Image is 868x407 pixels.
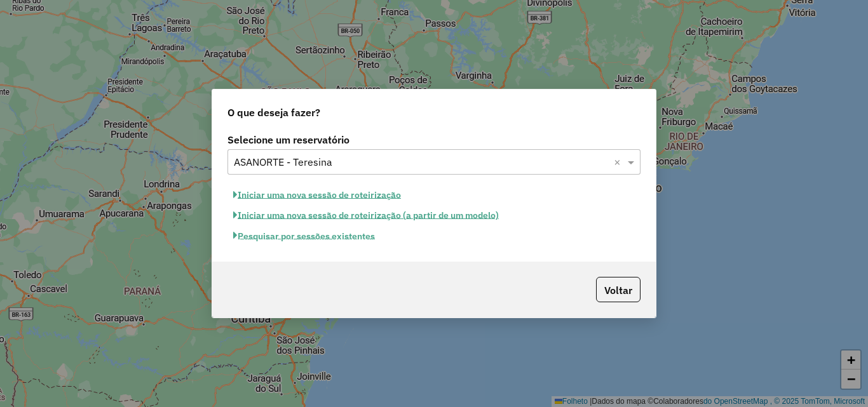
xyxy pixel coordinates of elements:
[227,106,320,119] font: O que deseja fazer?
[238,210,499,221] font: Iniciar uma nova sessão de roteirização (a partir de um modelo)
[227,205,505,225] button: Iniciar uma nova sessão de roteirização (a partir de um modelo)
[238,230,375,242] font: Pesquisar por sessões existentes
[227,133,349,146] font: Selecione um reservatório
[227,225,381,246] button: Pesquisar por sessões existentes
[604,284,632,297] font: Voltar
[227,185,407,205] button: Iniciar uma nova sessão de roteirização
[238,189,401,201] font: Iniciar uma nova sessão de roteirização
[614,154,625,170] span: Limpar tudo
[596,277,641,303] button: Voltar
